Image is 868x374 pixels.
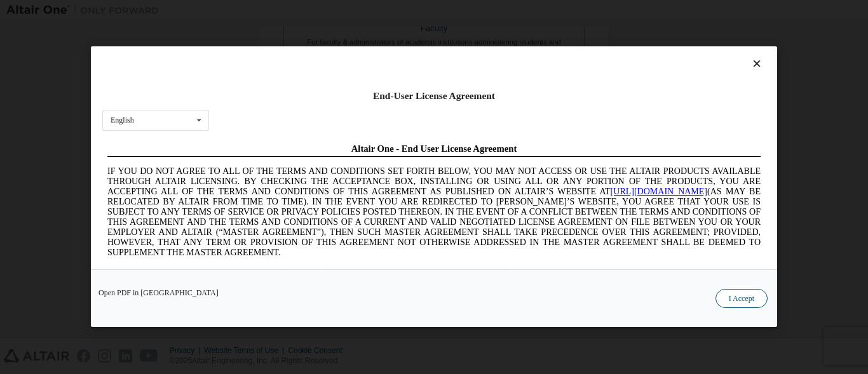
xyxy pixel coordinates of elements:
div: End-User License Agreement [102,90,766,102]
span: Altair One - End User License Agreement [249,5,415,15]
span: Lore Ipsumd Sit Ame Cons Adipisc Elitseddo (“Eiusmodte”) in utlabor Etdolo Magnaaliqua Eni. (“Adm... [5,130,658,220]
div: English [111,117,134,124]
button: I Accept [715,290,768,309]
span: IF YOU DO NOT AGREE TO ALL OF THE TERMS AND CONDITIONS SET FORTH BELOW, YOU MAY NOT ACCESS OR USE... [5,28,658,119]
a: [URL][DOMAIN_NAME] [508,48,605,58]
a: Open PDF in [GEOGRAPHIC_DATA] [98,290,219,297]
